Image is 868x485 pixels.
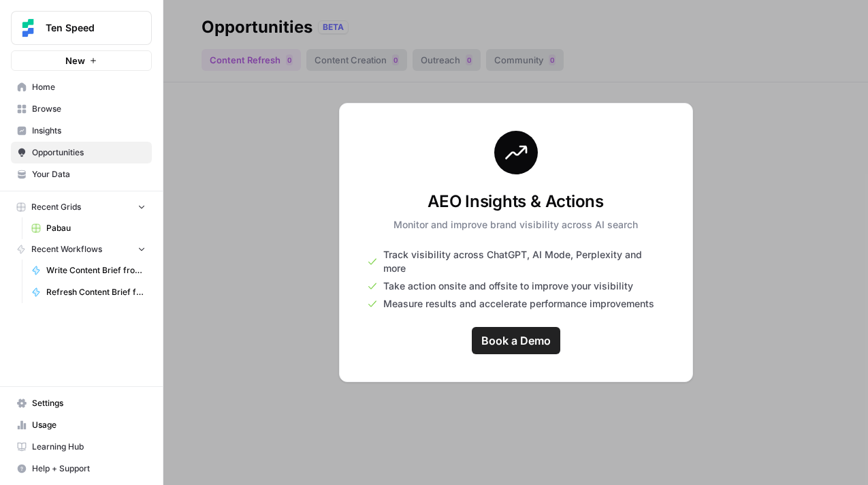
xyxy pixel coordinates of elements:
[32,81,146,93] span: Home
[25,281,152,303] a: Refresh Content Brief from Keyword [DEV]
[25,260,152,281] a: Write Content Brief from Keyword [DEV]
[32,103,146,115] span: Browse
[32,419,146,431] span: Usage
[32,441,146,453] span: Learning Hub
[31,243,102,255] span: Recent Workflows
[11,414,152,436] a: Usage
[11,142,152,163] a: Opportunities
[393,191,638,213] h3: AEO Insights & Actions
[25,217,152,239] a: Pabau
[11,120,152,142] a: Insights
[11,239,152,260] button: Recent Workflows
[65,54,85,67] span: New
[481,332,551,349] span: Book a Demo
[11,458,152,480] button: Help + Support
[46,286,146,298] span: Refresh Content Brief from Keyword [DEV]
[16,16,40,40] img: Ten Speed Logo
[11,50,152,71] button: New
[383,248,665,275] span: Track visibility across ChatGPT, AI Mode, Perplexity and more
[32,146,146,159] span: Opportunities
[383,279,633,293] span: Take action onsite and offsite to improve your visibility
[46,264,146,277] span: Write Content Brief from Keyword [DEV]
[32,463,146,475] span: Help + Support
[393,218,638,232] p: Monitor and improve brand visibility across AI search
[11,392,152,414] a: Settings
[31,201,81,213] span: Recent Grids
[46,21,128,35] span: Ten Speed
[11,436,152,458] a: Learning Hub
[11,76,152,98] a: Home
[46,222,146,234] span: Pabau
[11,163,152,185] a: Your Data
[383,297,654,311] span: Measure results and accelerate performance improvements
[11,197,152,217] button: Recent Grids
[11,98,152,120] a: Browse
[11,11,152,45] button: Workspace: Ten Speed
[472,327,560,354] a: Book a Demo
[32,168,146,181] span: Your Data
[32,397,146,409] span: Settings
[32,125,146,137] span: Insights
